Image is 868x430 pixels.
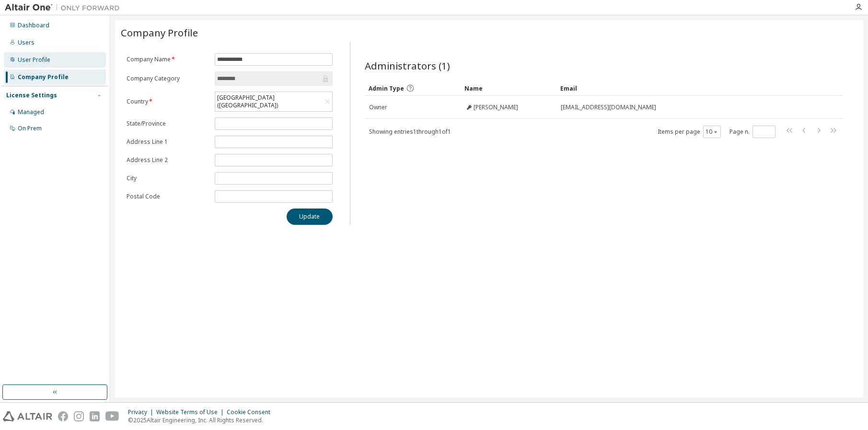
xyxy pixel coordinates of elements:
[18,56,50,64] div: User Profile
[369,128,451,136] span: Showing entries 1 through 1 of 1
[156,408,227,416] div: Website Terms of Use
[474,104,518,111] span: [PERSON_NAME]
[464,81,553,96] div: Name
[105,411,119,421] img: youtube.svg
[18,108,44,116] div: Managed
[128,408,156,416] div: Privacy
[18,73,69,81] div: Company Profile
[561,104,656,111] span: [EMAIL_ADDRESS][DOMAIN_NAME]
[215,92,332,111] div: [GEOGRAPHIC_DATA] ([GEOGRAPHIC_DATA])
[287,209,333,225] button: Update
[128,416,276,424] p: © 2025 Altair Engineering, Inc. All Rights Reserved.
[3,411,52,421] img: altair_logo.svg
[729,126,775,138] span: Page n.
[216,93,322,111] div: [GEOGRAPHIC_DATA] ([GEOGRAPHIC_DATA])
[18,39,35,46] div: Users
[5,3,125,12] img: Altair One
[121,26,198,39] span: Company Profile
[706,128,718,136] button: 10
[365,59,450,72] span: Administrators (1)
[369,104,387,111] span: Owner
[90,411,100,421] img: linkedin.svg
[127,193,209,200] label: Postal Code
[227,408,276,416] div: Cookie Consent
[58,411,68,421] img: facebook.svg
[127,156,209,164] label: Address Line 2
[127,75,209,82] label: Company Category
[658,126,721,138] span: Items per page
[127,98,209,105] label: Country
[127,138,209,146] label: Address Line 1
[127,120,209,128] label: State/Province
[18,125,42,132] div: On Prem
[6,92,57,99] div: License Settings
[127,174,209,182] label: City
[560,81,816,96] div: Email
[127,56,209,63] label: Company Name
[74,411,84,421] img: instagram.svg
[18,22,49,29] div: Dashboard
[369,84,404,93] span: Admin Type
